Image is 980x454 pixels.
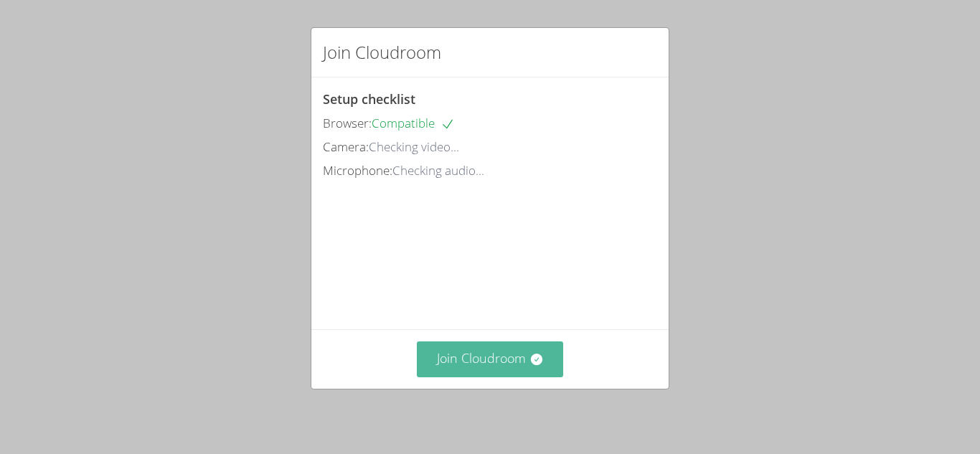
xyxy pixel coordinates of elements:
[323,39,441,65] h2: Join Cloudroom
[417,341,564,377] button: Join Cloudroom
[323,162,392,179] span: Microphone:
[323,90,415,108] span: Setup checklist
[369,138,459,155] span: Checking video...
[392,162,484,179] span: Checking audio...
[323,138,369,155] span: Camera:
[372,115,455,131] span: Compatible
[323,115,372,131] span: Browser:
